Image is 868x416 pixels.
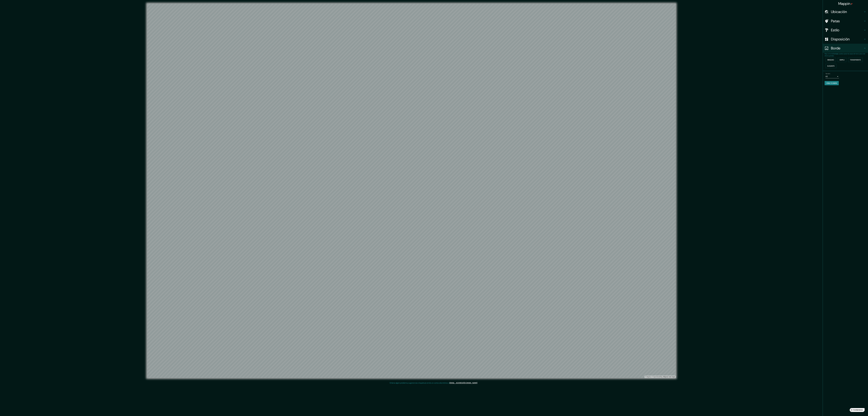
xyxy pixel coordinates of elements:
[848,58,863,62] button: Transparente
[823,7,868,16] div: Ubicación
[826,64,836,68] button: Elegante
[826,73,830,75] font: Tamaño
[663,376,675,378] a: Map feedback
[823,17,868,26] div: Patas
[831,37,850,42] font: Disposición
[825,53,833,55] font: Elige un borde.
[823,44,868,53] div: Borde
[147,4,676,378] canvas: Mapa
[823,35,868,44] div: Disposición
[838,1,850,6] font: Mappin
[645,376,651,378] font: © Mapbox
[478,382,478,384] font: .
[826,75,839,78] div: A3
[449,382,477,384] a: [EMAIL_ADDRESS][DOMAIN_NAME]
[831,46,840,51] font: Borde
[850,59,861,61] font: Transparente
[826,82,837,84] font: Crea tu mapa
[827,59,834,61] font: Ninguno
[831,19,840,23] font: Patas
[823,26,868,35] div: Estilo
[826,58,836,62] button: Ninguno
[826,75,828,78] font: A3
[663,376,675,378] font: Mejorar este mapa
[838,58,846,62] button: Simple
[390,382,449,384] font: Si tiene algún problema, sugerencia o inquietud, envíe un correo electrónico a
[652,376,663,378] a: Mapa de OpenStreet
[848,407,866,414] iframe: Lanzador de widgets de ayuda
[833,53,838,55] font: Consejo
[645,376,651,378] a: Mapbox
[477,382,478,384] font: .
[831,28,839,32] font: Estilo
[851,3,853,5] img: pin-icon.png
[840,59,844,61] font: Simple
[652,376,663,378] font: © OpenStreetMap
[831,9,847,14] font: Ubicación
[825,53,865,57] font: : puedes opacar las capas del marco para crear efectos geniales.
[827,65,835,67] font: Elegante
[825,81,839,85] button: Crea tu mapa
